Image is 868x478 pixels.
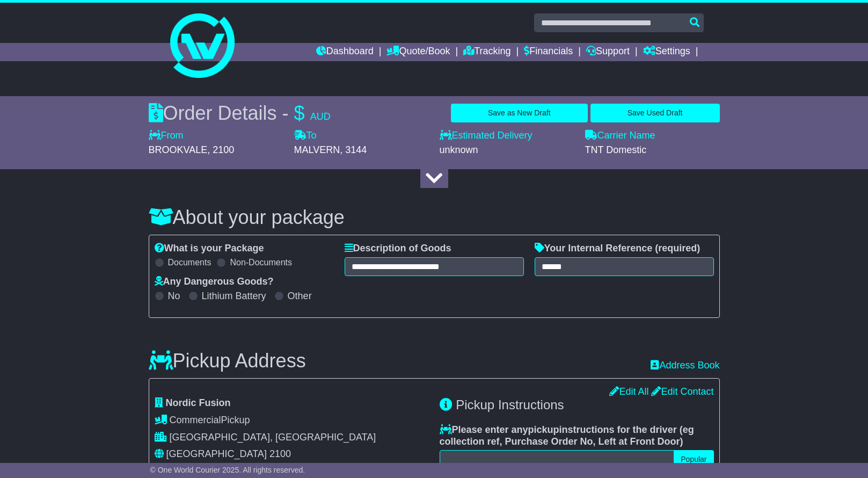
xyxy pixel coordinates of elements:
span: pickup [528,424,559,435]
span: 2100 [269,448,291,459]
label: Please enter any instructions for the driver ( ) [440,424,714,447]
div: unknown [440,144,574,156]
span: , 2100 [207,144,234,155]
span: [GEOGRAPHIC_DATA], [GEOGRAPHIC_DATA] [170,432,376,443]
label: Documents [168,257,211,267]
h3: Pickup Address [149,350,306,372]
label: Your Internal Reference (required) [535,243,701,255]
span: AUD [310,111,331,122]
div: Pickup [155,415,429,426]
a: Support [586,43,630,61]
label: Any Dangerous Goods? [155,276,274,288]
span: $ [294,102,305,124]
label: From [149,130,184,142]
a: Settings [643,43,690,61]
label: Description of Goods [345,243,451,255]
span: MALVERN [294,144,340,155]
a: Edit Contact [651,386,713,397]
span: BROOKVALE [149,144,208,155]
label: No [168,291,180,302]
label: What is your Package [155,243,264,255]
a: Tracking [463,43,510,61]
span: Nordic Fusion [166,397,231,408]
div: Order Details - [149,102,331,125]
div: TNT Domestic [585,144,720,156]
h3: About your package [149,207,720,228]
button: Save as New Draft [451,104,588,122]
label: Estimated Delivery [440,130,574,142]
a: Address Book [651,360,719,372]
button: Popular [674,450,713,469]
a: Quote/Book [386,43,450,61]
span: , 3144 [340,144,367,155]
label: Non-Documents [230,257,292,267]
label: Lithium Battery [202,291,266,302]
a: Dashboard [316,43,374,61]
a: Edit All [609,386,648,397]
label: To [294,130,317,142]
button: Save Used Draft [590,104,720,122]
span: [GEOGRAPHIC_DATA] [166,448,267,459]
span: Commercial [170,415,221,425]
span: Pickup Instructions [456,397,564,412]
span: © One World Courier 2025. All rights reserved. [150,466,305,474]
label: Carrier Name [585,130,655,142]
label: Other [288,291,312,302]
a: Financials [524,43,573,61]
span: eg collection ref, Purchase Order No, Left at Front Door [440,424,694,447]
